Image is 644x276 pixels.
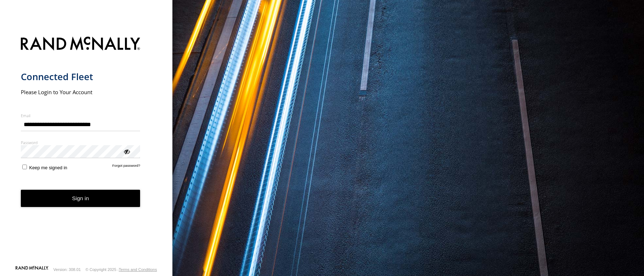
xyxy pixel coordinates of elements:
h1: Connected Fleet [21,71,140,83]
label: Email [21,113,140,118]
a: Visit our Website [15,266,48,273]
form: main [21,32,152,265]
div: ViewPassword [123,148,130,155]
div: © Copyright 2025 - [85,267,157,272]
div: Version: 308.01 [54,267,81,272]
img: Rand McNally [21,35,140,54]
label: Password [21,140,140,145]
a: Forgot password? [112,164,140,170]
input: Keep me signed in [22,165,27,169]
button: Sign in [21,190,140,207]
a: Terms and Conditions [119,267,157,272]
span: Keep me signed in [29,165,67,170]
h2: Please Login to Your Account [21,88,140,96]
